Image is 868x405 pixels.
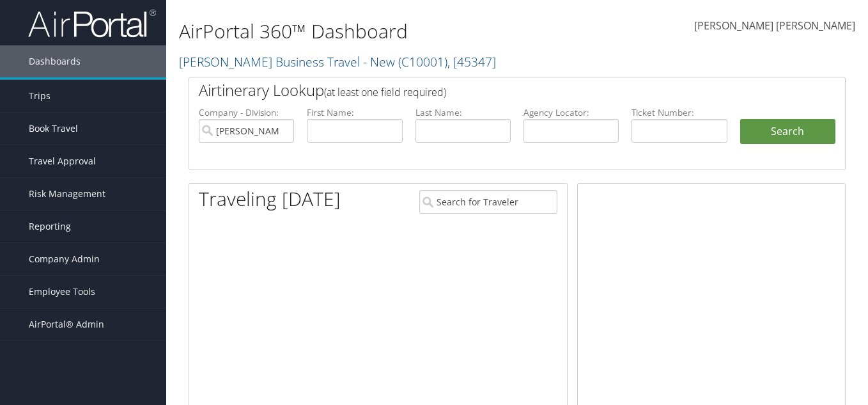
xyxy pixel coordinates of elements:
img: airportal-logo.png [28,8,156,38]
span: [PERSON_NAME] [PERSON_NAME] [694,19,855,33]
span: , [ 45347 ] [447,53,496,70]
span: Book Travel [29,113,78,145]
a: [PERSON_NAME] Business Travel - New [179,53,496,70]
label: Ticket Number: [632,106,727,119]
span: AirPortal® Admin [29,308,104,340]
button: Search [740,119,835,145]
span: Dashboards [29,45,81,77]
label: Company - Division: [199,106,294,119]
span: Trips [29,80,50,112]
label: Agency Locator: [523,106,619,119]
span: Travel Approval [29,145,96,177]
span: (at least one field required) [324,85,446,99]
span: Risk Management [29,178,105,210]
label: Last Name: [415,106,511,119]
span: Employee Tools [29,276,95,308]
h1: Traveling [DATE] [199,186,341,212]
label: First Name: [307,106,402,119]
input: Search for Traveler [419,190,557,214]
span: ( C10001 ) [398,53,447,70]
a: [PERSON_NAME] [PERSON_NAME] [694,6,855,46]
span: Company Admin [29,243,100,275]
span: Reporting [29,210,71,242]
h2: Airtinerary Lookup [199,79,781,101]
h1: AirPortal 360™ Dashboard [179,18,630,45]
